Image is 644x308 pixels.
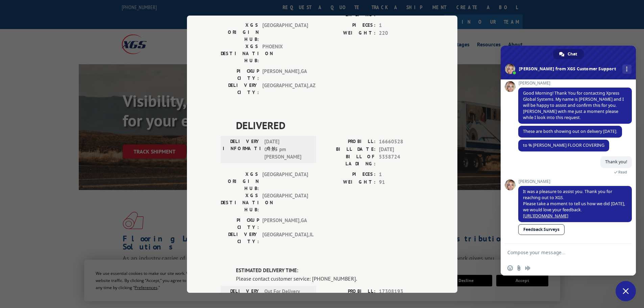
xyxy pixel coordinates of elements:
[322,153,376,167] label: BILL OF LADING:
[379,4,424,18] span: 5035591
[618,170,627,174] span: Read
[616,281,636,301] a: Close chat
[379,29,424,37] span: 220
[221,192,259,213] label: XGS DESTINATION HUB:
[523,90,624,120] span: Good Morning! Thank You for contacting Xpress Global Systems. My name is [PERSON_NAME] and I will...
[236,274,424,282] div: Please contact customer service: [PHONE_NUMBER].
[262,68,308,82] span: [PERSON_NAME] , GA
[379,153,424,167] span: 5358724
[516,265,522,271] span: Send a file
[264,138,310,161] span: [DATE] 04:25 pm [PERSON_NAME]
[223,138,261,161] label: DELIVERY INFORMATION:
[221,22,259,43] label: XGS ORIGIN HUB:
[379,22,424,29] span: 1
[236,267,424,275] label: ESTIMATED DELIVERY TIME:
[379,287,424,295] span: 17308193
[518,179,632,184] span: [PERSON_NAME]
[221,231,259,245] label: DELIVERY CITY:
[379,178,424,186] span: 91
[507,244,616,261] textarea: Compose your message...
[322,22,376,29] label: PIECES:
[262,22,308,43] span: [GEOGRAPHIC_DATA]
[221,43,259,64] label: XGS DESTINATION HUB:
[262,217,308,231] span: [PERSON_NAME] , GA
[262,231,308,245] span: [GEOGRAPHIC_DATA] , IL
[322,4,376,18] label: BILL OF LADING:
[523,189,625,219] span: It was a pleasure to assist you. Thank you for reaching out to XGS. Please take a moment to tell ...
[523,213,568,219] a: [URL][DOMAIN_NAME]
[379,138,424,146] span: 16660528
[221,82,259,96] label: DELIVERY CITY:
[264,287,310,302] span: Out For Delivery
[553,49,584,59] a: Chat
[223,287,261,302] label: DELIVERY INFORMATION:
[262,82,308,96] span: [GEOGRAPHIC_DATA] , AZ
[322,29,376,37] label: WEIGHT:
[525,265,530,271] span: Audio message
[262,192,308,213] span: [GEOGRAPHIC_DATA]
[518,224,565,235] a: Feedback Surveys
[322,171,376,179] label: PIECES:
[507,265,513,271] span: Insert an emoji
[322,287,376,295] label: PROBILL:
[236,118,424,133] span: DELIVERED
[379,171,424,179] span: 1
[568,49,577,59] span: Chat
[322,145,376,153] label: BILL DATE:
[322,138,376,146] label: PROBILL:
[221,217,259,231] label: PICKUP CITY:
[379,145,424,153] span: [DATE]
[221,171,259,192] label: XGS ORIGIN HUB:
[518,81,632,86] span: [PERSON_NAME]
[523,128,617,134] span: These are both showing out on delivery [DATE].
[221,68,259,82] label: PICKUP CITY:
[262,43,308,64] span: PHOENIX
[322,178,376,186] label: WEIGHT:
[605,159,627,165] span: Thank you!
[523,142,604,148] span: to % [PERSON_NAME] FLOOR COVERING
[262,171,308,192] span: [GEOGRAPHIC_DATA]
